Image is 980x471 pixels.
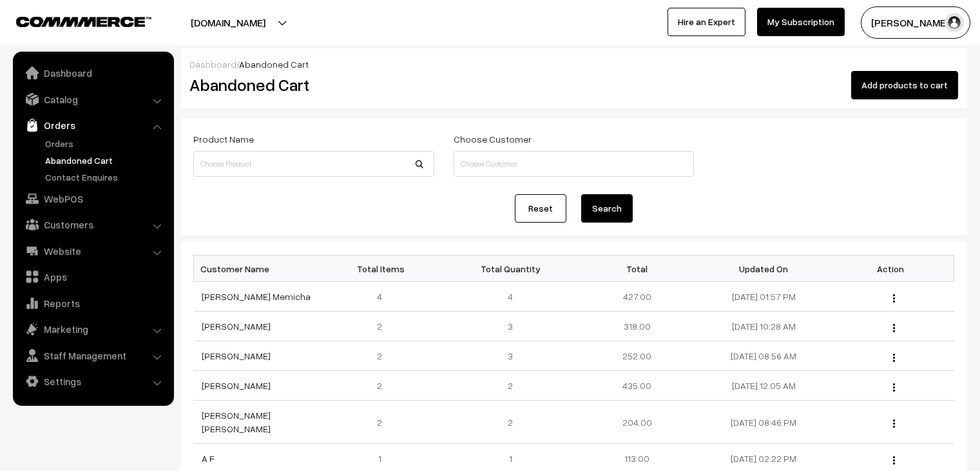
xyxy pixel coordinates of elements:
td: 4 [447,282,574,312]
input: Choose Customer [454,151,695,177]
td: 2 [447,401,574,444]
td: 2 [320,341,447,371]
td: [DATE] 10:28 AM [700,312,827,341]
td: 435.00 [573,371,700,401]
img: Menu [893,383,895,392]
a: [PERSON_NAME] [202,321,271,332]
td: 4 [320,282,447,312]
a: Orders [16,114,169,137]
img: Menu [893,294,895,303]
a: Dashboard [16,61,169,85]
img: Menu [893,324,895,332]
th: Updated On [700,256,827,282]
td: 2 [320,312,447,341]
td: [DATE] 08:56 AM [700,341,827,371]
td: [DATE] 12:05 AM [700,371,827,401]
button: Search [581,194,633,223]
td: 2 [320,371,447,401]
a: COMMMERCE [16,13,129,28]
td: 427.00 [573,282,700,312]
a: Contact Enquires [42,170,169,184]
img: user [945,13,964,32]
td: 3 [447,341,574,371]
td: 3 [447,312,574,341]
a: Settings [16,370,169,393]
th: Total [573,256,700,282]
label: Product Name [193,132,254,146]
a: Reset [515,194,566,223]
img: Menu [893,354,895,362]
td: 318.00 [573,312,700,341]
button: [PERSON_NAME]… [861,6,970,39]
td: 2 [447,371,574,401]
a: WebPOS [16,187,169,210]
a: [PERSON_NAME] [PERSON_NAME] [202,410,271,434]
th: Customer Name [194,256,321,282]
a: [PERSON_NAME] [202,350,271,361]
a: Customers [16,213,169,236]
button: [DOMAIN_NAME] [146,6,311,39]
a: Catalog [16,88,169,111]
a: Marketing [16,317,169,341]
a: [PERSON_NAME] Memicha [202,291,311,302]
td: 252.00 [573,341,700,371]
a: Dashboard [189,59,236,70]
img: COMMMERCE [16,17,151,26]
a: Abandoned Cart [42,154,169,167]
th: Total Items [320,256,447,282]
td: [DATE] 01:57 PM [700,282,827,312]
a: Reports [16,292,169,315]
td: [DATE] 08:46 PM [700,401,827,444]
img: Menu [893,456,895,465]
td: 204.00 [573,401,700,444]
a: Website [16,239,169,263]
div: / [189,57,958,71]
label: Choose Customer [454,132,532,146]
span: Abandoned Cart [239,59,309,70]
a: Staff Management [16,344,169,367]
a: [PERSON_NAME] [202,380,271,391]
input: Choose Product [193,151,434,177]
a: Hire an Expert [668,8,745,36]
th: Action [827,256,954,282]
th: Total Quantity [447,256,574,282]
a: Orders [42,137,169,150]
a: My Subscription [757,8,845,36]
a: A F [202,453,215,464]
td: 2 [320,401,447,444]
a: Apps [16,265,169,288]
img: Menu [893,419,895,428]
button: Add products to cart [851,71,958,99]
h2: Abandoned Cart [189,75,433,95]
